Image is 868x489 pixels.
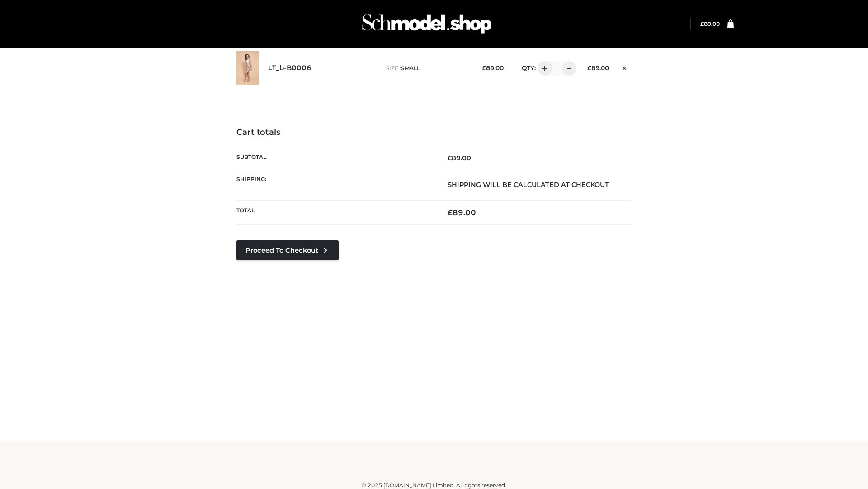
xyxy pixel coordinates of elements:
[482,64,504,72] bdi: 89.00
[236,51,259,85] img: LT_b-B0006 - SMALL
[236,169,434,200] th: Shipping:
[700,20,704,27] span: £
[448,181,609,189] strong: Shipping will be calculated at checkout
[587,64,609,72] bdi: 89.00
[236,240,339,260] a: Proceed to Checkout
[359,6,495,42] img: Schmodel Admin 964
[401,65,420,72] span: SMALL
[513,61,573,76] div: QTY:
[700,20,720,27] a: £89.00
[386,64,468,72] p: size :
[236,128,632,138] h4: Cart totals
[236,201,434,225] th: Total
[268,64,311,72] a: LT_b-B0006
[587,64,591,72] span: £
[618,61,632,73] a: Remove this item
[482,64,486,72] span: £
[448,154,452,162] span: £
[236,147,434,169] th: Subtotal
[448,208,476,217] bdi: 89.00
[700,20,720,27] bdi: 89.00
[448,208,453,217] span: £
[448,154,471,162] bdi: 89.00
